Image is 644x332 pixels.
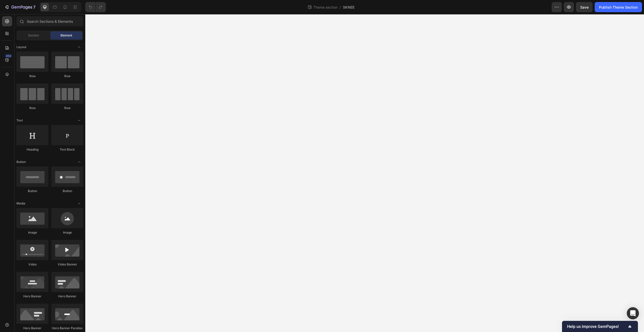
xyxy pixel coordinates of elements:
div: Hero Banner [16,326,48,330]
span: Help us improve GemPages! [567,324,627,329]
div: Publish Theme Section [599,5,638,10]
span: Save [580,5,589,9]
button: 7 [2,2,38,12]
div: Undo/Redo [85,2,106,12]
div: Row [16,106,48,110]
button: Publish Theme Section [595,2,642,12]
div: Heading [16,147,48,152]
div: Row [16,74,48,78]
input: Search Sections & Elements [16,16,83,26]
span: Element [60,33,72,38]
div: Video Banner [51,262,83,267]
div: Hero Banner Parallax [51,326,83,330]
span: Button [16,160,26,164]
span: Toggle open [75,43,83,51]
div: Image [51,230,83,235]
span: Theme section [312,5,339,10]
div: Row [51,74,83,78]
div: Text Block [51,147,83,152]
div: Hero Banner [16,294,48,299]
div: Button [16,189,48,193]
button: Show survey - Help us improve GemPages! [567,323,633,329]
div: Row [51,106,83,110]
div: Hero Banner [51,294,83,299]
div: 450 [5,54,12,58]
button: Save [576,2,593,12]
span: Layout [16,45,26,49]
span: Toggle open [75,199,83,207]
p: 7 [33,4,35,10]
div: Video [16,262,48,267]
iframe: Design area [85,14,644,332]
span: Toggle open [75,158,83,166]
span: Section [28,33,39,38]
span: Text [16,118,23,123]
span: Toggle open [75,116,83,124]
span: SKNEE [343,5,355,10]
div: Open Intercom Messenger [627,307,639,319]
span: / [340,5,341,10]
div: Image [16,230,48,235]
span: Media [16,201,25,206]
div: Button [51,189,83,193]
